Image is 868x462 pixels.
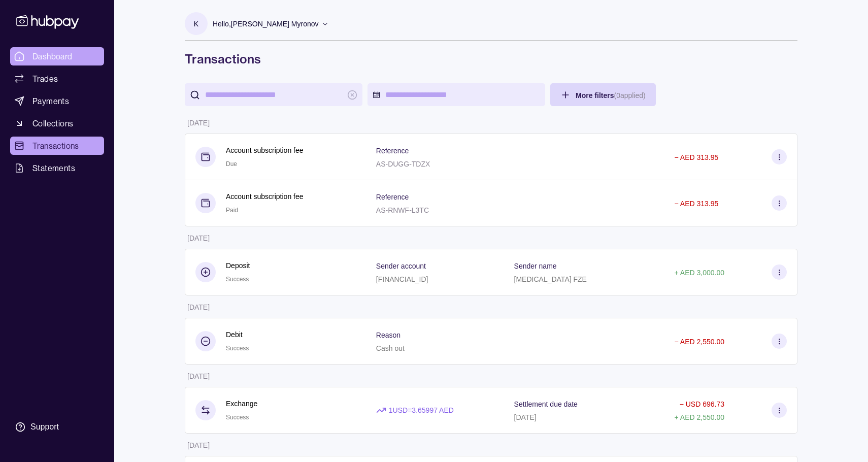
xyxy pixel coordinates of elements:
[187,303,210,311] p: [DATE]
[226,191,304,202] p: Account subscription fee
[194,18,198,29] p: K
[226,260,250,271] p: Deposit
[376,160,430,168] p: AS-DUGG-TDZX
[226,160,237,168] span: Due
[10,114,104,133] a: Collections
[550,83,656,106] button: More filters(0applied)
[675,153,719,161] p: − AED 313.95
[226,345,249,352] span: Success
[376,275,428,283] p: [FINANCIAL_ID]
[389,405,454,416] p: 1 USD = 3.65997 AED
[213,18,319,29] p: Hello, [PERSON_NAME] Myronov
[32,140,79,152] span: Transactions
[10,159,104,177] a: Statements
[376,331,400,339] p: Reason
[10,92,104,110] a: Payments
[675,338,724,346] p: − AED 2,550.00
[675,269,724,277] p: + AED 3,000.00
[514,400,578,408] p: Settlement due date
[226,398,257,409] p: Exchange
[10,137,104,155] a: Transactions
[514,275,587,283] p: [MEDICAL_DATA] FZE
[376,206,429,214] p: AS-RNWF-L3TC
[10,70,104,88] a: Trades
[376,147,409,155] p: Reference
[514,413,537,421] p: [DATE]
[226,207,238,214] span: Paid
[680,400,724,408] p: − USD 696.73
[32,162,75,174] span: Statements
[675,413,724,421] p: + AED 2,550.00
[10,47,104,65] a: Dashboard
[32,50,73,62] span: Dashboard
[226,276,249,283] span: Success
[226,414,249,421] span: Success
[576,91,646,100] span: More filters
[376,193,409,201] p: Reference
[32,95,69,107] span: Payments
[226,329,249,340] p: Debit
[205,83,342,106] input: search
[30,421,59,433] div: Support
[376,262,426,270] p: Sender account
[226,145,304,156] p: Account subscription fee
[32,117,73,129] span: Collections
[614,91,645,100] p: ( 0 applied)
[187,119,210,127] p: [DATE]
[376,344,405,352] p: Cash out
[675,200,719,208] p: − AED 313.95
[187,234,210,242] p: [DATE]
[187,441,210,449] p: [DATE]
[32,73,58,85] span: Trades
[514,262,557,270] p: Sender name
[185,51,797,67] h1: Transactions
[187,372,210,380] p: [DATE]
[10,416,104,438] a: Support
